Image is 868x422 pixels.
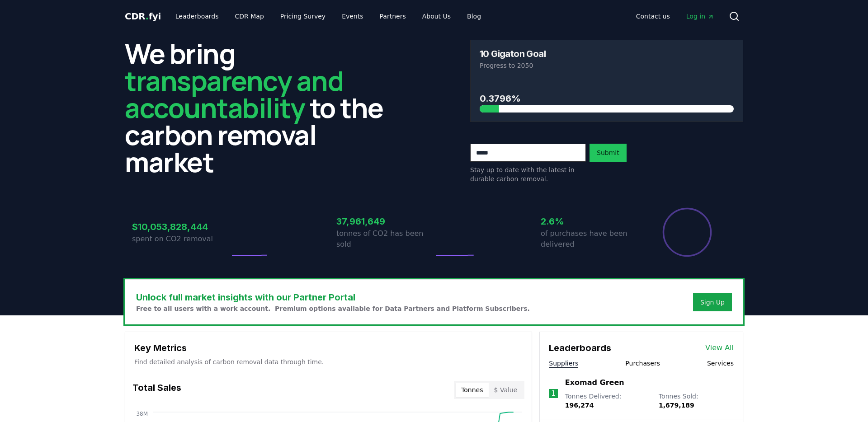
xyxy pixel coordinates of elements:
[168,8,226,24] a: Leaderboards
[132,220,230,234] h3: $10,053,828,444
[489,383,523,397] button: $ Value
[228,8,271,24] a: CDR Map
[629,8,677,24] a: Contact us
[480,61,734,70] p: Progress to 2050
[134,357,523,366] p: Find detailed analysis of carbon removal data through time.
[662,207,712,258] div: Percentage of sales delivered
[456,383,488,397] button: Tonnes
[415,8,458,24] a: About Us
[659,392,734,410] p: Tonnes Sold :
[551,388,556,399] p: 1
[460,8,488,24] a: Blog
[373,8,413,24] a: Partners
[679,8,722,24] a: Log in
[565,392,650,410] p: Tonnes Delivered :
[168,8,488,24] nav: Main
[146,11,149,22] span: .
[629,8,722,24] nav: Main
[335,8,370,24] a: Events
[480,49,546,58] h3: 10 Gigaton Goal
[700,298,725,307] a: Sign Up
[549,359,578,368] button: Suppliers
[336,215,434,228] h3: 37,961,649
[132,234,230,244] p: spent on CO2 removal
[136,304,530,313] p: Free to all users with a work account. Premium options available for Data Partners and Platform S...
[336,228,434,250] p: tonnes of CO2 has been sold
[659,402,694,409] span: 1,679,189
[125,62,343,126] span: transparency and accountability
[134,341,523,355] h3: Key Metrics
[470,165,586,183] p: Stay up to date with the latest in durable carbon removal.
[625,359,660,368] button: Purchasers
[707,359,734,368] button: Services
[705,342,734,353] a: View All
[125,11,161,22] span: CDR fyi
[541,215,638,228] h3: 2.6%
[686,12,714,21] span: Log in
[273,8,333,24] a: Pricing Survey
[125,10,161,23] a: CDR.fyi
[125,40,398,175] h2: We bring to the carbon removal market
[693,293,732,311] button: Sign Up
[565,377,624,388] a: Exomad Green
[541,228,638,250] p: of purchases have been delivered
[565,402,594,409] span: 196,274
[136,291,530,304] h3: Unlock full market insights with our Partner Portal
[136,411,148,417] tspan: 38M
[480,92,734,105] h3: 0.3796%
[132,381,181,399] h3: Total Sales
[590,144,627,162] button: Submit
[549,341,611,355] h3: Leaderboards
